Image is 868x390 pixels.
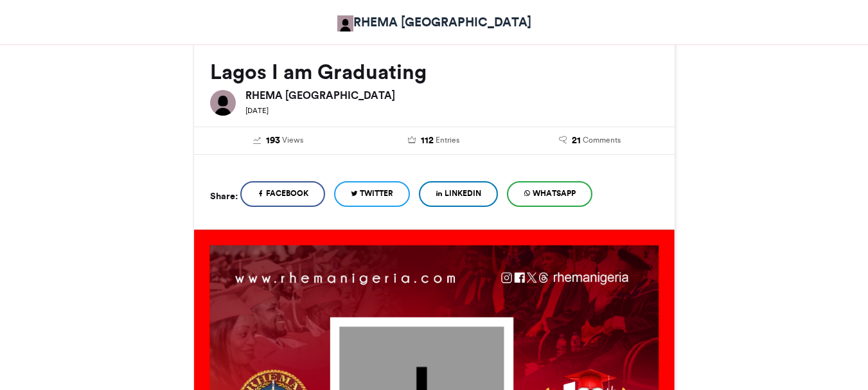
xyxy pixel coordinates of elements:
[337,13,531,31] a: RHEMA [GEOGRAPHIC_DATA]
[572,134,581,148] span: 21
[334,181,410,207] a: Twitter
[282,134,303,146] span: Views
[245,90,659,100] h6: RHEMA [GEOGRAPHIC_DATA]
[533,188,576,199] span: WhatsApp
[210,90,236,116] img: RHEMA NIGERIA
[814,339,855,377] iframe: chat widget
[507,181,592,207] a: WhatsApp
[245,106,269,115] small: [DATE]
[266,188,308,199] span: Facebook
[419,181,498,207] a: LinkedIn
[583,134,621,146] span: Comments
[445,188,481,199] span: LinkedIn
[436,134,459,146] span: Entries
[421,134,434,148] span: 112
[266,134,280,148] span: 193
[240,181,325,207] a: Facebook
[360,188,393,199] span: Twitter
[337,15,353,31] img: RHEMA NIGERIA
[522,134,659,148] a: 21 Comments
[366,134,502,148] a: 112 Entries
[210,60,659,84] h2: Lagos I am Graduating
[210,188,238,204] h5: Share:
[210,134,347,148] a: 193 Views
